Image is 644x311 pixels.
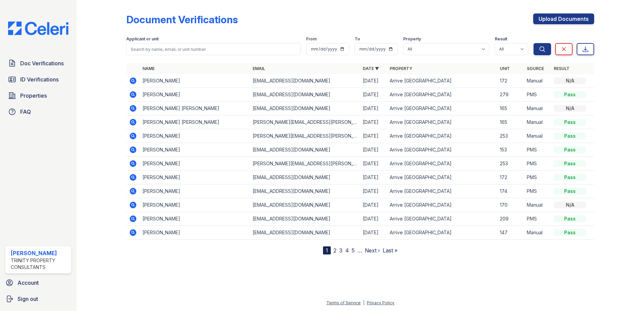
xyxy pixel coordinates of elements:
td: 172 [497,74,524,88]
td: 174 [497,184,524,198]
a: ID Verifications [5,73,71,86]
td: PMS [524,143,551,157]
td: Arrive [GEOGRAPHIC_DATA] [387,88,497,102]
td: [EMAIL_ADDRESS][DOMAIN_NAME] [250,171,360,184]
td: Arrive [GEOGRAPHIC_DATA] [387,198,497,212]
td: [DATE] [360,88,387,102]
td: 165 [497,102,524,115]
td: [EMAIL_ADDRESS][DOMAIN_NAME] [250,184,360,198]
td: PMS [524,88,551,102]
span: Account [18,279,39,287]
td: [DATE] [360,157,387,171]
a: FAQ [5,105,71,118]
span: Doc Verifications [20,59,64,67]
td: 147 [497,226,524,240]
td: Arrive [GEOGRAPHIC_DATA] [387,129,497,143]
a: Account [3,276,74,289]
label: Applicant or unit [126,36,159,42]
label: Property [403,36,421,42]
td: [PERSON_NAME] [PERSON_NAME] [140,115,250,129]
td: Arrive [GEOGRAPHIC_DATA] [387,143,497,157]
td: Arrive [GEOGRAPHIC_DATA] [387,115,497,129]
a: Properties [5,89,71,102]
a: Doc Verifications [5,57,71,70]
div: Document Verifications [126,13,238,26]
td: [EMAIL_ADDRESS][DOMAIN_NAME] [250,212,360,226]
td: [DATE] [360,184,387,198]
span: FAQ [20,108,31,116]
div: Pass [554,146,586,153]
a: Upload Documents [533,13,594,24]
td: [PERSON_NAME] [140,171,250,184]
td: Arrive [GEOGRAPHIC_DATA] [387,171,497,184]
img: CE_Logo_Blue-a8612792a0a2168367f1c8372b55b34899dd931a85d93a1a3d3e32e68fde9ad4.png [3,22,74,35]
div: Trinity Property Consultants [11,257,68,271]
td: 170 [497,198,524,212]
td: [PERSON_NAME][EMAIL_ADDRESS][PERSON_NAME][DOMAIN_NAME] [250,129,360,143]
a: Privacy Policy [367,300,394,305]
td: Manual [524,102,551,115]
td: [PERSON_NAME] [140,198,250,212]
td: [PERSON_NAME][EMAIL_ADDRESS][PERSON_NAME][DOMAIN_NAME] [250,115,360,129]
span: Sign out [18,295,38,303]
td: [EMAIL_ADDRESS][DOMAIN_NAME] [250,143,360,157]
td: 172 [497,171,524,184]
span: … [357,246,362,254]
a: 4 [345,247,349,254]
div: Pass [554,133,586,139]
td: Arrive [GEOGRAPHIC_DATA] [387,226,497,240]
label: From [306,36,317,42]
div: 1 [323,246,331,254]
span: ID Verifications [20,75,59,83]
a: Property [390,66,412,71]
td: [DATE] [360,226,387,240]
div: Pass [554,229,586,236]
td: [DATE] [360,129,387,143]
td: [PERSON_NAME] [PERSON_NAME] [140,102,250,115]
td: [DATE] [360,143,387,157]
div: Pass [554,188,586,195]
div: N/A [554,202,586,208]
td: [PERSON_NAME] [140,226,250,240]
a: Email [253,66,265,71]
td: PMS [524,171,551,184]
span: Properties [20,92,47,100]
td: 253 [497,129,524,143]
div: Pass [554,215,586,222]
td: Manual [524,226,551,240]
a: Source [527,66,544,71]
div: | [363,300,364,305]
td: Arrive [GEOGRAPHIC_DATA] [387,102,497,115]
td: [PERSON_NAME] [140,88,250,102]
a: Result [554,66,570,71]
a: 3 [339,247,343,254]
td: [EMAIL_ADDRESS][DOMAIN_NAME] [250,74,360,88]
label: To [355,36,360,42]
td: 209 [497,212,524,226]
td: Arrive [GEOGRAPHIC_DATA] [387,184,497,198]
input: Search by name, email, or unit number [126,43,301,55]
div: Pass [554,160,586,167]
div: Pass [554,174,586,181]
a: 2 [333,247,336,254]
td: 253 [497,157,524,171]
td: 279 [497,88,524,102]
td: Manual [524,129,551,143]
td: PMS [524,212,551,226]
div: N/A [554,105,586,112]
a: Sign out [3,292,74,306]
td: [EMAIL_ADDRESS][DOMAIN_NAME] [250,198,360,212]
td: [PERSON_NAME] [140,157,250,171]
td: [DATE] [360,212,387,226]
div: Pass [554,91,586,98]
td: Arrive [GEOGRAPHIC_DATA] [387,157,497,171]
td: Manual [524,74,551,88]
td: [EMAIL_ADDRESS][DOMAIN_NAME] [250,226,360,240]
td: [DATE] [360,115,387,129]
td: [PERSON_NAME] [140,129,250,143]
td: 153 [497,143,524,157]
div: Pass [554,119,586,126]
td: [PERSON_NAME][EMAIL_ADDRESS][PERSON_NAME][DOMAIN_NAME] [250,157,360,171]
td: [DATE] [360,198,387,212]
